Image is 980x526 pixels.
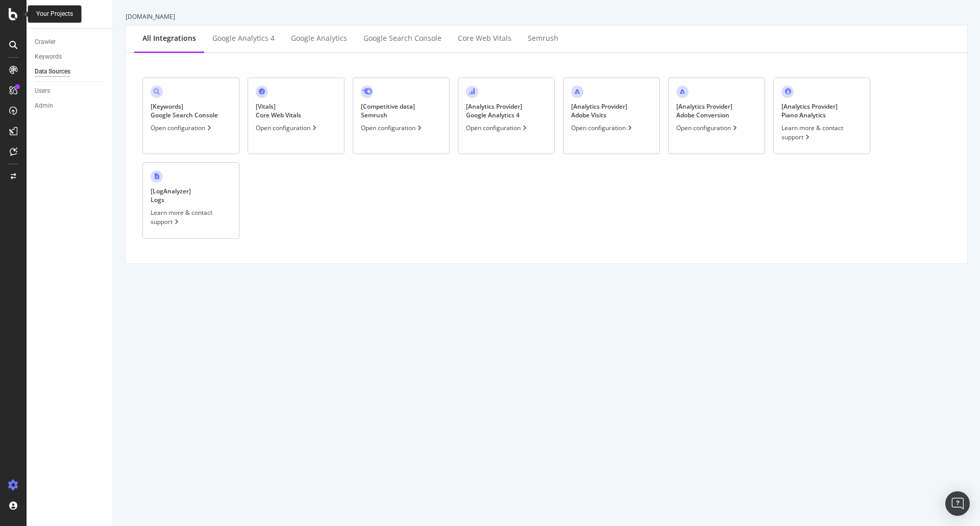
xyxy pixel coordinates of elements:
[256,123,318,132] div: Open configuration
[142,33,196,43] div: All integrations
[35,66,70,77] div: Data Sources
[528,33,558,43] div: Semrush
[676,102,732,119] div: [ Analytics Provider ] Adobe Conversion
[291,33,347,43] div: Google Analytics
[212,33,275,43] div: Google Analytics 4
[126,12,968,21] div: [DOMAIN_NAME]
[36,10,73,18] div: Your Projects
[35,101,106,111] a: Admin
[35,37,106,47] a: Crawler
[361,123,424,132] div: Open configuration
[466,123,529,132] div: Open configuration
[571,102,627,119] div: [ Analytics Provider ] Adobe Visits
[945,491,970,516] div: Open Intercom Messenger
[458,33,511,43] div: Core Web Vitals
[35,52,106,62] a: Keywords
[35,101,53,111] div: Admin
[363,33,442,43] div: Google Search Console
[35,86,50,96] div: Users
[676,123,739,132] div: Open configuration
[151,187,191,204] div: [ LogAnalyzer ] Logs
[256,102,301,119] div: [ Vitals ] Core Web Vitals
[571,123,634,132] div: Open configuration
[361,102,415,119] div: [ Competitive data ] Semrush
[35,66,106,77] a: Data Sources
[151,123,213,132] div: Open configuration
[781,123,862,141] div: Learn more & contact support
[466,102,522,119] div: [ Analytics Provider ] Google Analytics 4
[151,102,218,119] div: [ Keywords ] Google Search Console
[35,37,56,47] div: Crawler
[35,86,106,96] a: Users
[151,208,231,226] div: Learn more & contact support
[781,102,838,119] div: [ Analytics Provider ] Piano Analytics
[35,52,62,62] div: Keywords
